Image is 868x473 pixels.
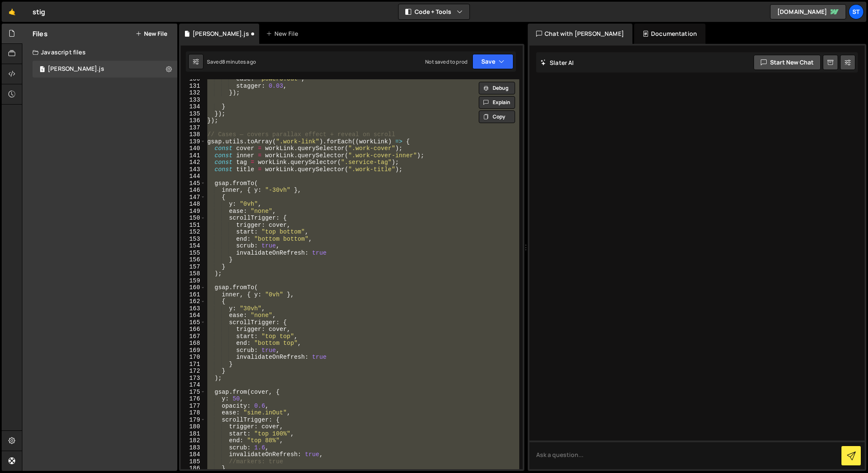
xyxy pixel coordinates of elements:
div: [PERSON_NAME].js [48,65,104,73]
div: stig [33,7,46,17]
div: 171 [181,361,206,368]
a: 🤙 [2,2,22,22]
a: [DOMAIN_NAME] [770,4,846,19]
div: 161 [181,291,206,298]
div: 164 [181,312,206,319]
div: Javascript files [22,44,177,61]
div: 167 [181,333,206,340]
div: 145 [181,180,206,187]
div: 185 [181,458,206,465]
div: 154 [181,242,206,250]
div: 176 [181,395,206,403]
div: 136 [181,117,206,124]
div: 135 [181,110,206,118]
div: 186 [181,465,206,472]
div: 181 [181,430,206,438]
div: 180 [181,423,206,430]
div: 179 [181,417,206,424]
div: 150 [181,215,206,222]
div: New File [266,30,301,38]
div: 132 [181,89,206,97]
div: 139 [181,138,206,145]
div: 160 [181,284,206,291]
div: 177 [181,403,206,410]
button: Copy [479,110,515,123]
div: 175 [181,389,206,396]
div: 141 [181,152,206,159]
div: 178 [181,409,206,417]
div: 146 [181,187,206,194]
div: 166 [181,326,206,333]
div: 143 [181,166,206,173]
div: 169 [181,347,206,354]
span: 1 [40,67,45,73]
div: 138 [181,131,206,138]
div: 140 [181,145,206,152]
div: 174 [181,382,206,389]
div: 152 [181,228,206,236]
div: 155 [181,250,206,257]
div: 165 [181,319,206,326]
div: 149 [181,208,206,215]
button: Debug [479,82,515,94]
div: 130 [181,75,206,83]
div: 182 [181,437,206,444]
div: Saved [207,58,256,65]
div: 8 minutes ago [222,58,256,65]
div: 134 [181,103,206,110]
div: Chat with [PERSON_NAME] [528,24,632,44]
h2: Slater AI [540,59,574,67]
div: Documentation [634,24,705,44]
div: 151 [181,222,206,229]
div: 184 [181,451,206,458]
div: 172 [181,368,206,375]
div: 153 [181,236,206,243]
div: 168 [181,340,206,347]
div: 131 [181,83,206,90]
div: 159 [181,277,206,285]
div: 158 [181,270,206,277]
div: 170 [181,354,206,361]
button: Code + Tools [399,4,469,19]
div: 173 [181,375,206,382]
div: 183 [181,444,206,451]
div: 162 [181,298,206,305]
div: 16026/42920.js [33,61,177,78]
div: 133 [181,97,206,104]
div: 156 [181,256,206,263]
button: Start new chat [754,55,821,70]
div: 142 [181,159,206,166]
div: 144 [181,173,206,180]
div: [PERSON_NAME].js [193,30,249,38]
div: 163 [181,305,206,312]
div: 137 [181,124,206,132]
div: 148 [181,201,206,208]
button: New File [136,30,167,37]
a: St [849,4,864,19]
button: Save [472,54,513,69]
div: 147 [181,194,206,201]
div: 157 [181,263,206,271]
h2: Files [33,29,48,38]
button: Explain [479,96,515,109]
div: Not saved to prod [425,58,467,65]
